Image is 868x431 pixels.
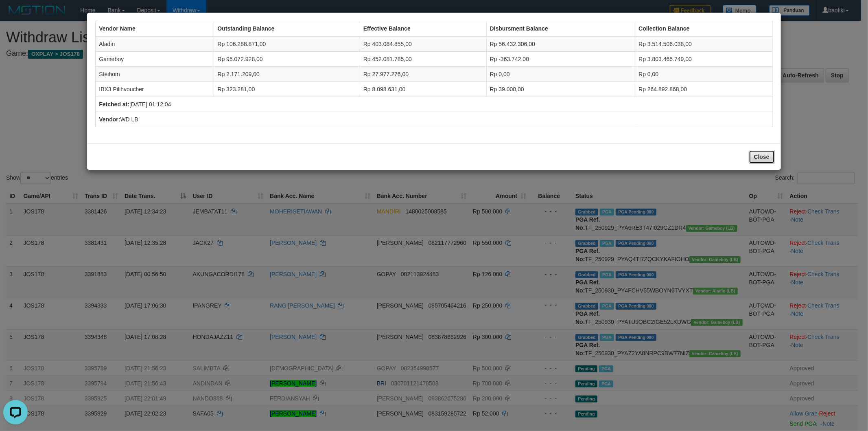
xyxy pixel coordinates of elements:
td: Rp 0,00 [635,67,772,82]
th: Collection Balance [635,21,772,37]
td: Rp -363.742,00 [486,52,635,67]
td: Rp 8.098.631,00 [360,82,486,97]
b: Fetched at: [99,101,129,108]
th: Effective Balance [360,21,486,37]
th: Disbursment Balance [486,21,635,37]
b: Vendor: [99,116,120,123]
td: Rp 95.072.928,00 [214,52,360,67]
td: Steihom [96,67,214,82]
td: Rp 3.514.506.038,00 [635,36,772,52]
th: Vendor Name [96,21,214,37]
td: Rp 27.977.276,00 [360,67,486,82]
td: Rp 452.081.785,00 [360,52,486,67]
td: Rp 3.803.465.749,00 [635,52,772,67]
td: Rp 0,00 [486,67,635,82]
td: Rp 323.281,00 [214,82,360,97]
th: Outstanding Balance [214,21,360,37]
button: Open LiveChat chat widget [3,3,28,28]
td: Aladin [96,36,214,52]
td: Rp 403.084.855,00 [360,36,486,52]
td: Rp 39.000,00 [486,82,635,97]
td: Rp 56.432.306,00 [486,36,635,52]
td: IBX3 Pilihvoucher [96,82,214,97]
td: [DATE] 01:12:04 [96,97,772,112]
button: Close [749,150,775,164]
td: WD LB [96,112,772,127]
td: Gameboy [96,52,214,67]
td: Rp 106.288.871,00 [214,36,360,52]
td: Rp 264.892.868,00 [635,82,772,97]
td: Rp 2.171.209,00 [214,67,360,82]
